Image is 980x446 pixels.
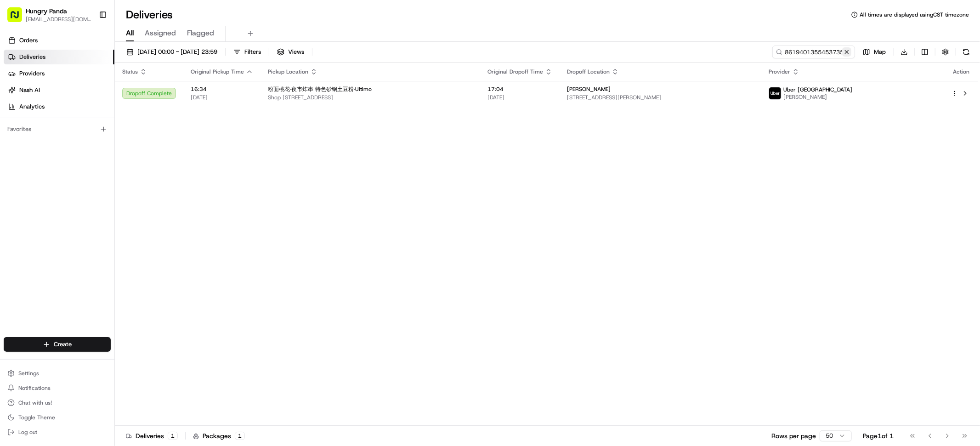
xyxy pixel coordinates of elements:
[18,206,70,215] span: Knowledge Base
[18,399,52,406] span: Chat with us!
[783,93,853,101] span: [PERSON_NAME]
[9,9,28,28] img: Nash
[76,167,79,175] span: •
[30,143,34,150] span: •
[78,206,85,214] div: 💻
[24,59,152,69] input: Clear
[229,46,265,58] button: Filters
[771,431,816,440] p: Rows per page
[81,167,99,175] span: 8月7日
[4,50,114,64] a: Deliveries
[4,426,111,439] button: Log out
[4,396,111,409] button: Chat with us!
[18,168,26,175] img: 1736555255976-a54dd68f-1ca7-489b-9aae-adbdc363a1c4
[18,414,55,421] span: Toggle Theme
[145,28,176,39] span: Assigned
[19,86,40,94] span: Nash AI
[874,48,886,56] span: Map
[860,11,969,18] span: All times are displayed using CST timezone
[126,7,173,22] h1: Deliveries
[235,432,245,440] div: 1
[4,411,111,424] button: Toggle Theme
[244,48,261,56] span: Filters
[4,66,114,81] a: Providers
[863,431,894,440] div: Page 1 of 1
[122,46,221,58] button: [DATE] 00:00 - [DATE] 23:59
[4,4,95,26] button: Hungry Panda[EMAIL_ADDRESS][DOMAIN_NAME]
[26,6,67,16] button: Hungry Panda
[4,367,111,380] button: Settings
[87,206,147,215] span: API Documentation
[19,69,45,78] span: Providers
[288,48,304,56] span: Views
[9,206,17,214] div: 📗
[567,68,610,75] span: Dropoff Location
[9,120,59,127] div: Past conversations
[273,46,308,58] button: Views
[9,37,167,51] p: Welcome 👋
[769,87,781,99] img: uber-new-logo.jpeg
[268,94,473,101] span: Shop [STREET_ADDRESS]
[19,53,45,61] span: Deliveries
[18,384,51,392] span: Notifications
[191,94,253,101] span: [DATE]
[19,103,45,111] span: Analytics
[268,68,308,75] span: Pickup Location
[41,88,151,97] div: Start new chat
[65,228,111,235] a: Powered byPylon
[126,28,134,39] span: All
[859,46,890,58] button: Map
[187,28,214,39] span: Flagged
[960,46,973,58] button: Refresh
[4,337,111,352] button: Create
[18,429,37,436] span: Log out
[268,86,372,93] span: 粉面桃花·夜市炸串 特色砂锅土豆粉·Ultimo
[4,99,114,114] a: Analytics
[4,33,114,48] a: Orders
[19,36,38,45] span: Orders
[41,97,126,104] div: We're available if you need us!
[142,118,167,129] button: See all
[91,228,111,235] span: Pylon
[191,68,244,75] span: Original Pickup Time
[9,88,26,104] img: 1736555255976-a54dd68f-1ca7-489b-9aae-adbdc363a1c4
[26,16,91,23] button: [EMAIL_ADDRESS][DOMAIN_NAME]
[4,382,111,395] button: Notifications
[35,143,57,150] span: 8月15日
[4,83,114,97] a: Nash AI
[567,94,754,101] span: [STREET_ADDRESS][PERSON_NAME]
[28,167,74,175] span: [PERSON_NAME]
[126,431,178,440] div: Deliveries
[769,68,790,75] span: Provider
[772,46,855,58] input: Type to search
[487,86,552,93] span: 17:04
[193,431,245,440] div: Packages
[191,86,253,93] span: 16:34
[19,88,36,104] img: 1727276513143-84d647e1-66c0-4f92-a045-3c9f9f5dfd92
[18,370,39,377] span: Settings
[74,202,151,218] a: 💻API Documentation
[9,159,24,173] img: Asif Zaman Khan
[4,122,111,137] div: Favorites
[952,68,971,75] div: Action
[487,68,543,75] span: Original Dropoff Time
[6,202,74,218] a: 📗Knowledge Base
[567,86,611,93] span: [PERSON_NAME]
[137,48,217,56] span: [DATE] 00:00 - [DATE] 23:59
[783,86,853,93] span: Uber [GEOGRAPHIC_DATA]
[487,94,552,101] span: [DATE]
[54,340,72,349] span: Create
[156,91,167,102] button: Start new chat
[168,432,178,440] div: 1
[122,68,138,75] span: Status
